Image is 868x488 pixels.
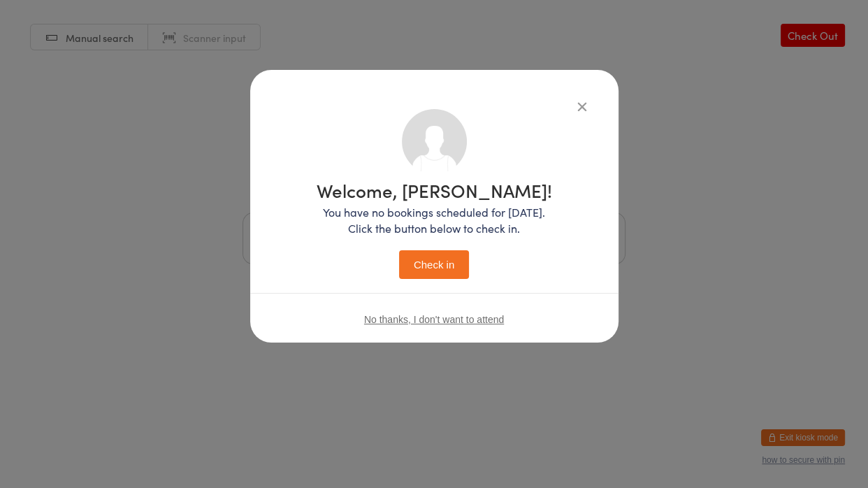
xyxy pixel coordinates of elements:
button: Check in [399,250,469,279]
p: You have no bookings scheduled for [DATE]. Click the button below to check in. [317,204,552,236]
img: no_photo.png [402,109,467,174]
h1: Welcome, [PERSON_NAME]! [317,181,552,199]
button: No thanks, I don't want to attend [364,314,504,325]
